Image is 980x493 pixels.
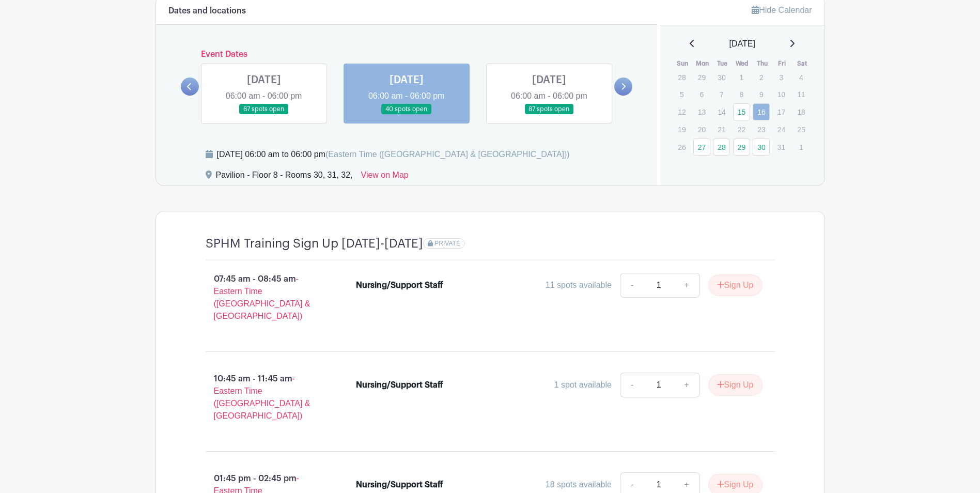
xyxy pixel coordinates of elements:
div: Nursing/Support Staff [356,279,443,291]
a: - [620,373,644,397]
h6: Event Dates [199,50,615,59]
a: + [674,373,699,397]
h6: Dates and locations [168,6,246,16]
p: 3 [773,69,790,85]
th: Sun [673,58,693,69]
a: 29 [733,138,750,156]
div: 1 spot available [554,379,612,391]
div: Pavilion - Floor 8 - Rooms 30, 31, 32, [216,169,353,186]
th: Wed [733,58,753,69]
span: (Eastern Time ([GEOGRAPHIC_DATA] & [GEOGRAPHIC_DATA])) [325,150,570,159]
span: PRIVATE [434,240,460,247]
p: 8 [733,86,750,102]
p: 17 [773,104,790,120]
a: View on Map [361,169,409,186]
p: 19 [673,121,690,137]
div: [DATE] 06:00 am to 06:00 pm [217,148,570,161]
button: Sign Up [708,274,763,296]
p: 21 [713,121,730,137]
p: 29 [693,69,710,85]
button: Sign Up [708,374,763,396]
a: - [620,273,644,298]
p: 12 [673,104,690,120]
th: Fri [772,58,792,69]
p: 10 [773,86,790,102]
a: 28 [713,138,730,156]
a: 16 [753,103,770,120]
th: Sat [792,58,812,69]
p: 20 [693,121,710,137]
p: 1 [792,139,810,155]
div: 11 spots available [546,279,612,291]
p: 5 [673,86,690,102]
p: 1 [733,69,750,85]
p: 25 [792,121,810,137]
a: 27 [693,138,710,156]
p: 2 [753,69,770,85]
p: 13 [693,104,710,120]
p: 14 [713,104,730,120]
div: Nursing/Support Staff [356,379,443,391]
p: 23 [753,121,770,137]
p: 7 [713,86,730,102]
p: 24 [773,121,790,137]
span: - Eastern Time ([GEOGRAPHIC_DATA] & [GEOGRAPHIC_DATA]) [214,374,310,420]
span: [DATE] [729,38,755,50]
span: - Eastern Time ([GEOGRAPHIC_DATA] & [GEOGRAPHIC_DATA]) [214,274,310,320]
th: Tue [712,58,733,69]
p: 30 [713,69,730,85]
a: 15 [733,103,750,120]
h4: SPHM Training Sign Up [DATE]-[DATE] [206,236,423,251]
a: Hide Calendar [752,6,812,14]
p: 26 [673,139,690,155]
div: 18 spots available [546,479,612,491]
a: 30 [753,138,770,156]
p: 11 [792,86,810,102]
p: 18 [792,104,810,120]
p: 4 [792,69,810,85]
th: Thu [752,58,772,69]
p: 10:45 am - 11:45 am [189,368,340,426]
p: 9 [753,86,770,102]
th: Mon [693,58,713,69]
a: + [674,273,699,298]
p: 6 [693,86,710,102]
div: Nursing/Support Staff [356,479,443,491]
p: 22 [733,121,750,137]
p: 28 [673,69,690,85]
p: 31 [773,139,790,155]
p: 07:45 am - 08:45 am [189,269,340,327]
